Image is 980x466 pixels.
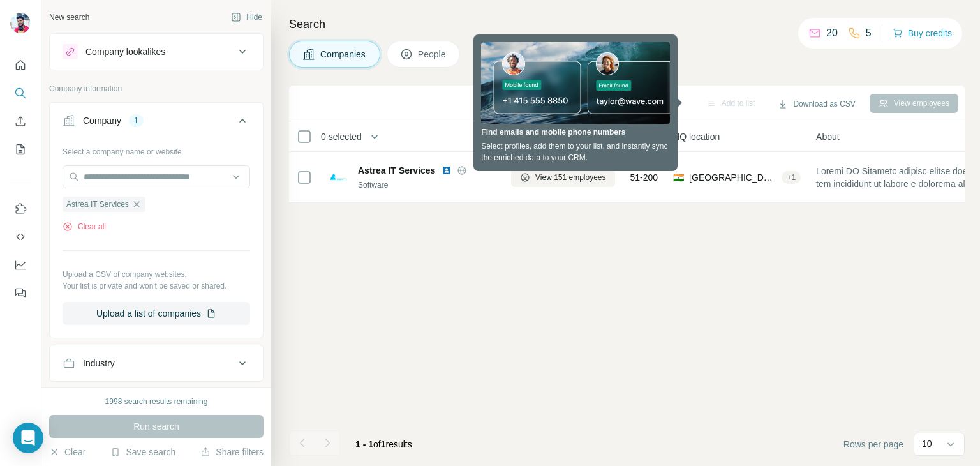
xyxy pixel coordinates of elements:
[673,130,720,143] span: HQ location
[866,26,872,41] p: 5
[10,54,31,77] button: Quick start
[10,225,31,248] button: Use Surfe API
[630,171,658,184] span: 51-200
[10,197,31,220] button: Use Surfe on LinkedIn
[418,48,447,61] span: People
[673,171,684,184] span: 🇮🇳
[630,130,648,143] span: Size
[110,446,175,458] button: Save search
[321,130,362,143] span: 0 selected
[511,168,615,187] button: View 151 employees
[50,105,263,141] button: Company1
[85,45,165,58] div: Company lookalikes
[50,348,263,379] button: Industry
[66,199,129,210] span: Astrea IT Services
[63,269,250,280] p: Upload a CSV of company websites.
[769,94,864,114] button: Download as CSV
[49,446,85,458] button: Clear
[83,357,115,370] div: Industry
[63,221,106,232] button: Clear all
[49,83,264,94] p: Company information
[50,36,263,67] button: Company lookalikes
[358,179,496,191] div: Software
[689,171,776,184] span: [GEOGRAPHIC_DATA]
[200,446,264,458] button: Share filters
[10,282,31,304] button: Feedback
[63,280,250,292] p: Your list is private and won't be saved or shared.
[843,438,903,451] span: Rows per page
[10,138,31,161] button: My lists
[511,130,555,143] span: Employees
[358,164,435,177] span: Astrea IT Services
[10,110,31,133] button: Enrich CSV
[782,172,801,183] div: + 1
[49,11,89,23] div: New search
[63,141,250,158] div: Select a company name or website
[373,439,381,449] span: of
[442,165,452,176] img: LinkedIn logo
[922,437,932,450] p: 10
[535,172,606,183] span: View 151 employees
[13,423,43,453] div: Open Intercom Messenger
[129,115,144,126] div: 1
[320,48,367,61] span: Companies
[222,8,271,27] button: Hide
[355,439,412,449] span: results
[327,167,348,188] img: Logo of Astrea IT Services
[10,82,31,105] button: Search
[83,114,121,127] div: Company
[381,439,386,449] span: 1
[105,396,208,407] div: 1998 search results remaining
[816,130,840,143] span: About
[355,439,373,449] span: 1 - 1
[63,302,250,325] button: Upload a list of companies
[10,253,31,276] button: Dashboard
[289,15,965,33] h4: Search
[826,26,838,41] p: 20
[10,13,31,33] img: Avatar
[893,24,952,42] button: Buy credits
